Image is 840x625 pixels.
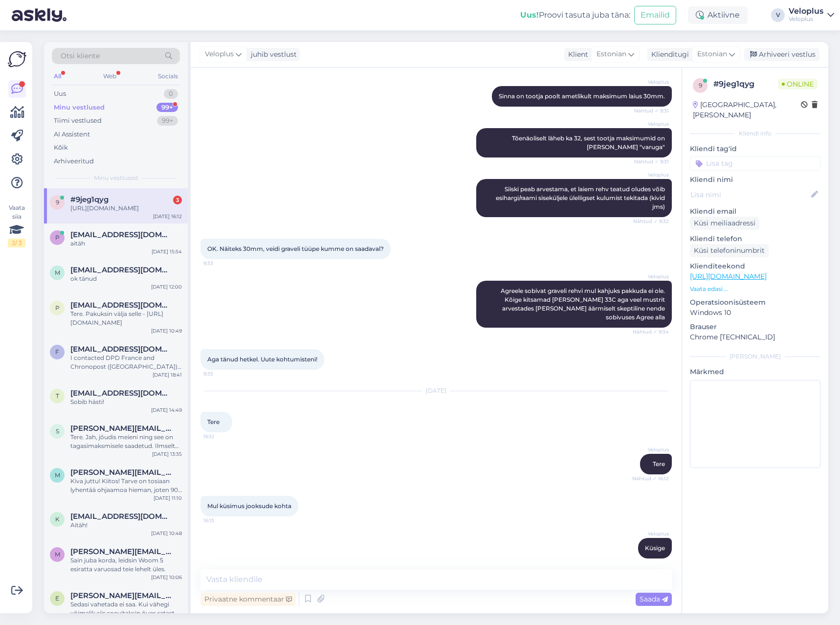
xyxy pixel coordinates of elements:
span: Nähtud ✓ 9:31 [632,158,669,165]
div: [GEOGRAPHIC_DATA], [PERSON_NAME] [693,100,801,120]
span: 16:13 [203,517,240,524]
span: Küsige [645,544,665,552]
span: Aga tänud hetkel. Uute kohtumisteni! [207,356,317,363]
span: Veloplus [632,120,669,128]
span: Veloplus [632,171,669,179]
div: [DATE] 10:06 [151,574,182,581]
span: 16:13 [632,559,669,566]
div: [DATE] 18:41 [153,371,182,379]
p: Kliendi nimi [690,175,820,185]
div: [PERSON_NAME] [690,352,820,361]
p: Kliendi telefon [690,234,820,244]
p: Chrome [TECHNICAL_ID] [690,332,820,342]
span: OK. Näiteks 30mm, veidi graveli tüüpe kumme on saadaval? [207,245,384,252]
div: Tiimi vestlused [54,116,102,126]
div: aitäh [70,239,182,248]
span: egert.vasur@mail.ee [70,591,172,600]
p: Brauser [690,322,820,332]
div: Minu vestlused [54,103,105,112]
div: # 9jeg1qyg [713,78,778,90]
p: Kliendi email [690,206,820,217]
span: mihkelagarmaa@gmail.com [70,266,172,274]
div: AI Assistent [54,130,90,139]
div: Kõik [54,143,68,153]
a: [URL][DOMAIN_NAME] [690,272,767,281]
div: Veloplus [789,7,823,15]
div: [DATE] 10:49 [151,327,182,335]
span: m [55,551,60,558]
span: Nähtud ✓ 9:34 [632,328,669,335]
div: V [771,8,785,22]
div: Proovi tasuta juba täna: [520,9,630,21]
div: Veloplus [789,15,823,23]
div: [DATE] 10:48 [151,530,182,537]
span: Mul küsimus jooksude kohta [207,502,291,510]
div: Aitäh! [70,521,182,530]
span: Sinna on tootja poolt ametlikult maksimum laius 30mm. [499,92,665,100]
span: s [56,427,59,435]
div: [DATE] 14:49 [151,406,182,414]
span: marko.kannonmaa@pp.inet.fi [70,468,172,477]
span: kadrigro@gmail.com [70,512,172,521]
div: [DATE] 11:10 [154,494,182,502]
span: Estonian [597,49,626,60]
span: Veloplus [632,273,669,280]
span: Tõenäoliselt läheb ka 32, sest tootja maksimumid on [PERSON_NAME] "varuga" [512,134,666,151]
span: Veloplus [205,49,234,60]
div: Tere. Jah, jõudis meieni ning see on tagasimaksmisele saadetud. Ilmselt makstakse täna või homme [70,433,182,450]
span: Minu vestlused [94,174,138,182]
span: piret55@hotmail.com [70,230,172,239]
span: m [55,269,60,276]
div: Kliendi info [690,129,820,138]
div: 99+ [156,103,178,112]
div: Privaatne kommentaar [200,593,296,606]
div: 2 / 3 [8,239,25,247]
span: Saada [640,595,668,603]
span: p [55,304,60,312]
span: Veloplus [632,530,669,537]
span: 9:33 [203,260,240,267]
div: [DATE] 15:54 [152,248,182,255]
div: juhib vestlust [247,49,297,60]
span: #9jeg1qyg [70,195,109,204]
span: m [55,471,60,479]
p: Märkmed [690,367,820,377]
span: 16:12 [203,433,240,440]
div: Küsi meiliaadressi [690,217,759,230]
p: Vaata edasi ... [690,285,820,293]
div: 99+ [157,116,178,126]
span: Tere [207,418,220,425]
div: Küsi telefoninumbrit [690,244,769,257]
span: tiiapakk@gmail.com [70,389,172,398]
p: Windows 10 [690,308,820,318]
div: 0 [164,89,178,99]
span: slavik.zh@inbox.ru [70,424,172,433]
span: Tere [653,460,665,468]
input: Lisa nimi [690,189,809,200]
span: Veloplus [632,446,669,453]
div: Sedasi vahetada ei saa. Kui vähegi võimalik siis soovitaksin õues ratast hoides kasutada veekindl... [70,600,182,618]
span: Online [778,79,818,89]
span: Otsi kliente [61,51,100,61]
div: 3 [173,196,182,204]
span: prihhan@gmail.com [70,301,172,310]
div: [URL][DOMAIN_NAME] [70,204,182,213]
span: t [56,392,59,400]
div: Uus [54,89,66,99]
p: Operatsioonisüsteem [690,297,820,308]
div: Web [101,70,118,83]
span: Veloplus [632,78,669,86]
div: Arhiveeritud [54,156,94,166]
span: 9:35 [203,370,240,378]
img: Askly Logo [8,50,26,68]
div: [DATE] 16:12 [153,213,182,220]
span: father.clos@gmail.com [70,345,172,354]
button: Emailid [634,6,676,24]
p: Kliendi tag'id [690,144,820,154]
div: Tere. Pakuksin välja selle - [URL][DOMAIN_NAME] [70,310,182,327]
span: 9 [699,82,702,89]
b: Uus! [520,10,539,20]
span: e [55,595,59,602]
span: Estonian [697,49,727,60]
span: k [55,515,60,523]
